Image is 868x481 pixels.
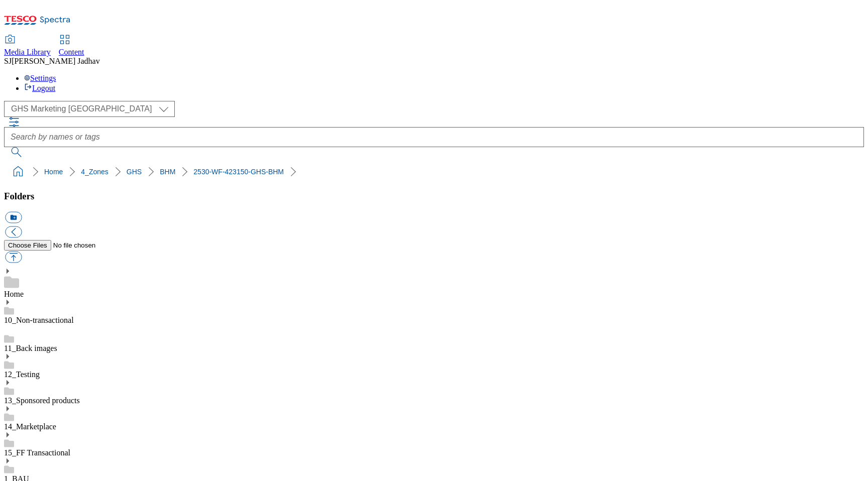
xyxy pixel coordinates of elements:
a: 13_Sponsored products [4,396,80,405]
input: Search by names or tags [4,127,864,147]
a: Home [44,168,63,176]
a: BHM [160,168,175,176]
a: GHS [127,168,142,176]
a: home [10,164,26,180]
a: 12_Testing [4,370,40,379]
a: 14_Marketplace [4,422,56,431]
a: 4_Zones [81,168,108,176]
span: SJ [4,57,12,65]
a: 2530-WF-423150-GHS-BHM [193,168,284,176]
a: Home [4,290,24,298]
a: 15_FF Transactional [4,448,70,457]
h3: Folders [4,191,864,202]
span: Content [59,48,84,56]
span: Media Library [4,48,51,56]
a: Media Library [4,36,51,57]
a: 10_Non-transactional [4,316,74,324]
nav: breadcrumb [4,162,864,181]
a: 11_Back images [4,344,57,352]
a: Settings [24,74,56,82]
a: Content [59,36,84,57]
span: [PERSON_NAME] Jadhav [12,57,100,65]
a: Logout [24,84,55,92]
